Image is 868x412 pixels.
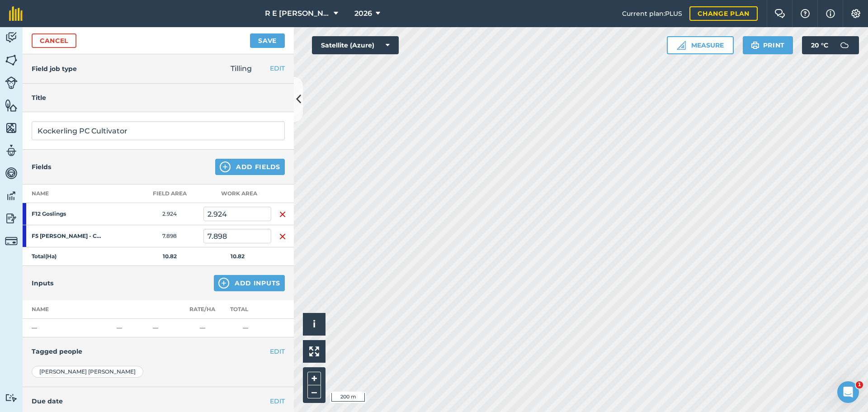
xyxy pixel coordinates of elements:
img: svg+xml;base64,PD94bWwgdmVyc2lvbj0iMS4wIiBlbmNvZGluZz0idXRmLTgiPz4KPCEtLSBHZW5lcmF0b3I6IEFkb2JlIE... [5,31,18,44]
span: 20 ° C [811,36,828,54]
span: Tilling [231,64,252,73]
th: Field Area [136,185,203,203]
img: svg+xml;base64,PD94bWwgdmVyc2lvbj0iMS4wIiBlbmNvZGluZz0idXRmLTgiPz4KPCEtLSBHZW5lcmF0b3I6IEFkb2JlIE... [5,189,18,203]
img: svg+xml;base64,PD94bWwgdmVyc2lvbj0iMS4wIiBlbmNvZGluZz0idXRmLTgiPz4KPCEtLSBHZW5lcmF0b3I6IEFkb2JlIE... [5,212,18,225]
h4: Tagged people [32,346,285,356]
th: Name [23,300,113,319]
a: Change plan [689,6,758,21]
h4: Field job type [32,64,77,74]
button: Add Fields [215,159,285,175]
img: svg+xml;base64,PD94bWwgdmVyc2lvbj0iMS4wIiBlbmNvZGluZz0idXRmLTgiPz4KPCEtLSBHZW5lcmF0b3I6IEFkb2JlIE... [5,393,18,402]
th: Rate/ Ha [185,300,219,319]
strong: 10.82 [231,253,245,260]
img: svg+xml;base64,PD94bWwgdmVyc2lvbj0iMS4wIiBlbmNvZGluZz0idXRmLTgiPz4KPCEtLSBHZW5lcmF0b3I6IEFkb2JlIE... [5,76,18,89]
img: svg+xml;base64,PHN2ZyB4bWxucz0iaHR0cDovL3d3dy53My5vcmcvMjAwMC9zdmciIHdpZHRoPSIxNCIgaGVpZ2h0PSIyNC... [220,161,231,172]
img: svg+xml;base64,PD94bWwgdmVyc2lvbj0iMS4wIiBlbmNvZGluZz0idXRmLTgiPz4KPCEtLSBHZW5lcmF0b3I6IEFkb2JlIE... [5,166,18,180]
button: i [303,313,325,336]
th: Total [219,300,271,319]
img: svg+xml;base64,PHN2ZyB4bWxucz0iaHR0cDovL3d3dy53My5vcmcvMjAwMC9zdmciIHdpZHRoPSIxNiIgaGVpZ2h0PSIyNC... [279,231,286,242]
img: svg+xml;base64,PD94bWwgdmVyc2lvbj0iMS4wIiBlbmNvZGluZz0idXRmLTgiPz4KPCEtLSBHZW5lcmF0b3I6IEFkb2JlIE... [5,235,18,247]
img: svg+xml;base64,PHN2ZyB4bWxucz0iaHR0cDovL3d3dy53My5vcmcvMjAwMC9zdmciIHdpZHRoPSI1NiIgaGVpZ2h0PSI2MC... [5,99,18,112]
th: Name [23,185,136,203]
button: EDIT [270,396,285,406]
h4: Due date [32,396,285,406]
h4: Fields [32,162,51,172]
td: — [23,319,113,337]
td: — [149,319,185,337]
span: i [313,318,316,330]
th: Work area [203,185,271,203]
input: What needs doing? [32,121,285,140]
button: 20 °C [802,36,859,54]
strong: F5 [PERSON_NAME] - Crop [GEOGRAPHIC_DATA] Shed [32,232,102,240]
img: svg+xml;base64,PHN2ZyB4bWxucz0iaHR0cDovL3d3dy53My5vcmcvMjAwMC9zdmciIHdpZHRoPSI1NiIgaGVpZ2h0PSI2MC... [5,53,18,67]
button: Satellite (Azure) [312,36,399,54]
td: — [185,319,219,337]
iframe: Intercom live chat [837,381,859,403]
img: A question mark icon [800,9,811,18]
strong: F12 Goslings [32,210,102,218]
strong: Total ( Ha ) [32,253,57,260]
span: 1 [856,381,863,388]
button: + [307,372,321,385]
h4: Title [32,93,285,103]
img: svg+xml;base64,PHN2ZyB4bWxucz0iaHR0cDovL3d3dy53My5vcmcvMjAwMC9zdmciIHdpZHRoPSIxNiIgaGVpZ2h0PSIyNC... [279,209,286,220]
strong: 10.82 [163,253,177,260]
img: fieldmargin Logo [9,6,23,21]
td: — [219,319,271,337]
button: Measure [667,36,734,54]
span: 2026 [354,8,372,19]
span: Current plan : PLUS [622,9,682,19]
td: 7.898 [136,225,203,247]
img: Two speech bubbles overlapping with the left bubble in the forefront [774,9,785,18]
img: Ruler icon [677,41,686,50]
img: svg+xml;base64,PHN2ZyB4bWxucz0iaHR0cDovL3d3dy53My5vcmcvMjAwMC9zdmciIHdpZHRoPSIxNCIgaGVpZ2h0PSIyNC... [218,278,229,289]
td: 2.924 [136,203,203,225]
h4: Inputs [32,278,53,288]
a: Cancel [32,33,76,48]
img: svg+xml;base64,PD94bWwgdmVyc2lvbj0iMS4wIiBlbmNvZGluZz0idXRmLTgiPz4KPCEtLSBHZW5lcmF0b3I6IEFkb2JlIE... [5,144,18,157]
button: Save [250,33,285,48]
img: Four arrows, one pointing top left, one top right, one bottom right and the last bottom left [309,346,319,356]
span: R E [PERSON_NAME] [265,8,330,19]
button: EDIT [270,346,285,356]
button: – [307,385,321,398]
td: — [113,319,149,337]
img: A cog icon [850,9,861,18]
img: svg+xml;base64,PD94bWwgdmVyc2lvbj0iMS4wIiBlbmNvZGluZz0idXRmLTgiPz4KPCEtLSBHZW5lcmF0b3I6IEFkb2JlIE... [835,36,854,54]
img: svg+xml;base64,PHN2ZyB4bWxucz0iaHR0cDovL3d3dy53My5vcmcvMjAwMC9zdmciIHdpZHRoPSIxNyIgaGVpZ2h0PSIxNy... [826,8,835,19]
button: Add Inputs [214,275,285,291]
button: Print [743,36,793,54]
button: EDIT [270,63,285,73]
div: [PERSON_NAME] [PERSON_NAME] [32,366,143,378]
img: svg+xml;base64,PHN2ZyB4bWxucz0iaHR0cDovL3d3dy53My5vcmcvMjAwMC9zdmciIHdpZHRoPSIxOSIgaGVpZ2h0PSIyNC... [751,40,759,51]
img: svg+xml;base64,PHN2ZyB4bWxucz0iaHR0cDovL3d3dy53My5vcmcvMjAwMC9zdmciIHdpZHRoPSI1NiIgaGVpZ2h0PSI2MC... [5,121,18,135]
